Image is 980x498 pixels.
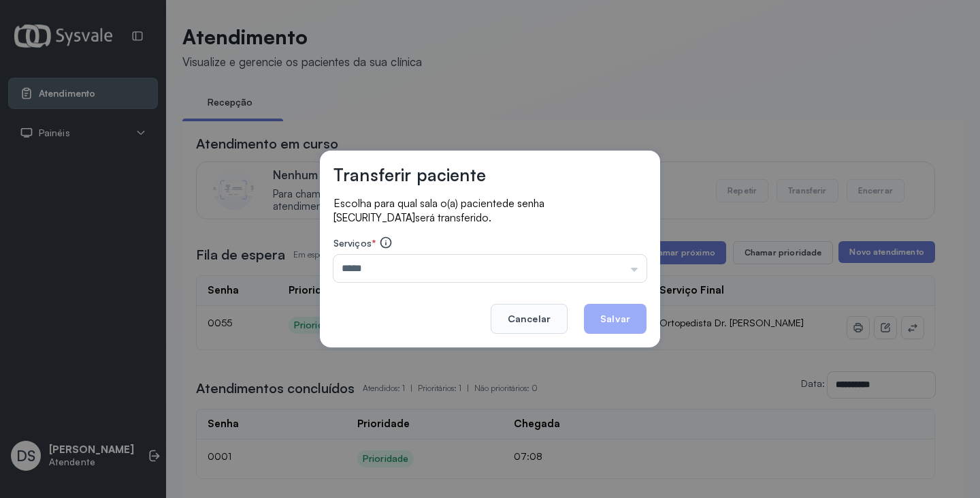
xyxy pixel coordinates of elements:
button: Salvar [584,304,647,334]
p: Escolha para qual sala o(a) paciente será transferido. [333,196,647,225]
span: de senha [SECURITY_DATA] [333,197,544,224]
button: Cancelar [491,304,568,334]
span: Serviços [333,237,372,249]
h3: Transferir paciente [333,164,486,185]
